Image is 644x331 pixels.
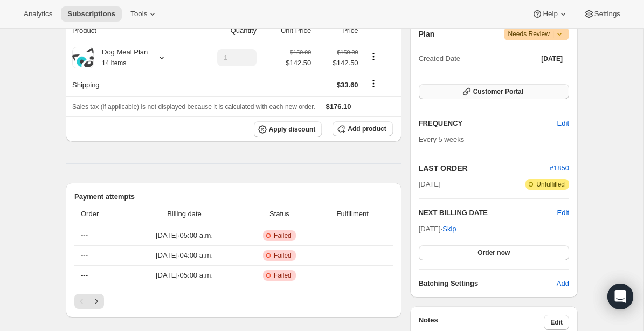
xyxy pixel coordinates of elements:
[81,251,88,259] span: ---
[74,191,393,202] h2: Payment attempts
[525,6,574,22] button: Help
[552,30,554,38] span: |
[260,19,314,43] th: Unit Price
[607,284,633,309] div: Open Intercom Messenger
[326,102,351,111] span: $176.10
[274,231,292,240] span: Failed
[543,10,557,18] span: Help
[551,115,576,132] button: Edit
[274,251,292,260] span: Failed
[577,6,627,22] button: Settings
[550,163,569,174] button: #1850
[72,48,94,67] img: product img
[61,6,122,22] button: Subscriptions
[254,121,322,137] button: Apply discount
[129,250,240,261] span: [DATE] · 04:00 a.m.
[81,231,88,239] span: ---
[66,19,192,43] th: Product
[536,180,565,189] span: Unfulfilled
[557,208,569,218] button: Edit
[541,54,563,63] span: [DATE]
[419,315,544,330] h3: Notes
[477,249,510,257] span: Order now
[419,225,456,233] span: [DATE] ·
[419,278,557,289] h6: Batching Settings
[419,84,569,99] button: Customer Portal
[129,230,240,241] span: [DATE] · 05:00 a.m.
[419,53,460,64] span: Created Date
[192,19,260,43] th: Quantity
[535,51,569,66] button: [DATE]
[129,270,240,281] span: [DATE] · 05:00 a.m.
[337,81,358,89] span: $33.60
[550,275,576,292] button: Add
[419,118,557,129] h2: FREQUENCY
[442,224,456,235] span: Skip
[24,10,52,18] span: Analytics
[419,29,435,39] h2: Plan
[314,19,361,43] th: Price
[317,58,358,68] span: $142.50
[290,49,311,56] small: $150.00
[544,315,569,330] button: Edit
[419,245,569,260] button: Order now
[269,125,316,134] span: Apply discount
[365,51,382,63] button: Product actions
[129,209,240,219] span: Billing date
[274,271,292,280] span: Failed
[333,121,392,136] button: Add product
[89,294,104,309] button: Next
[67,10,115,18] span: Subscriptions
[594,10,620,18] span: Settings
[473,87,523,96] span: Customer Portal
[17,6,59,22] button: Analytics
[66,73,192,96] th: Shipping
[124,6,164,22] button: Tools
[550,318,563,327] span: Edit
[419,208,557,218] h2: NEXT BILLING DATE
[557,278,569,289] span: Add
[72,103,315,111] span: Sales tax (if applicable) is not displayed because it is calculated with each new order.
[365,78,382,89] button: Shipping actions
[130,10,147,18] span: Tools
[419,163,550,174] h2: LAST ORDER
[102,59,126,67] small: 14 items
[319,209,386,219] span: Fulfillment
[74,202,126,226] th: Order
[337,49,358,56] small: $150.00
[348,125,386,133] span: Add product
[557,118,569,129] span: Edit
[74,294,393,309] nav: Pagination
[286,58,311,68] span: $142.50
[436,220,462,238] button: Skip
[94,47,148,68] div: Dog Meal Plan
[508,29,565,39] span: Needs Review
[81,271,88,279] span: ---
[550,164,569,172] a: #1850
[246,209,313,219] span: Status
[419,135,465,143] span: Every 5 weeks
[419,179,441,190] span: [DATE]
